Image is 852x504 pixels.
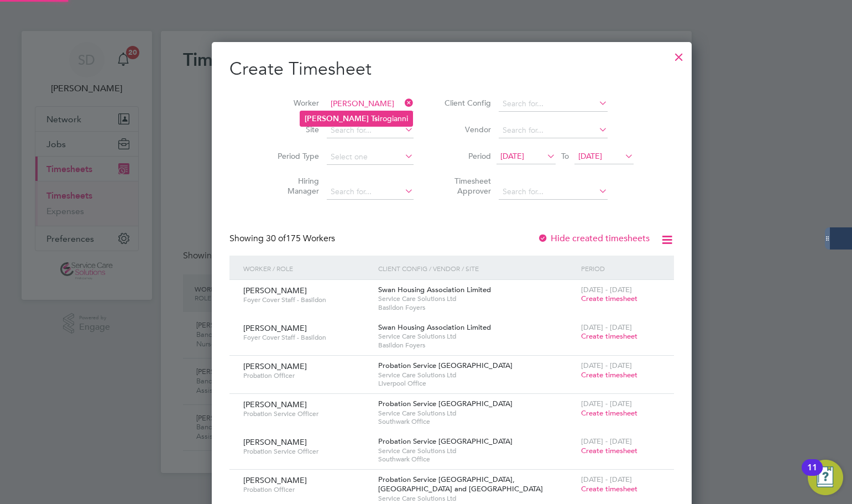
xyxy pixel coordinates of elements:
[581,399,632,408] span: [DATE] - [DATE]
[378,455,575,464] span: Southwark Office
[581,475,632,484] span: [DATE] - [DATE]
[378,371,575,380] span: Service Care Solutions Ltd
[578,256,663,281] div: Period
[581,323,632,332] span: [DATE] - [DATE]
[378,379,575,388] span: Liverpool Office
[378,417,575,426] span: Southwark Office
[441,176,491,196] label: Timesheet Approver
[371,114,380,123] b: Tsi
[327,149,414,165] input: Select one
[243,447,370,456] span: Probation Service Officer
[581,331,637,341] span: Create timesheet
[581,437,632,446] span: [DATE] - [DATE]
[378,323,491,332] span: Swan Housing Association Limited
[499,184,608,200] input: Search for...
[243,333,370,342] span: Foyer Cover Staff - Basildon
[378,361,513,370] span: Probation Service [GEOGRAPHIC_DATA]
[229,233,337,245] div: Showing
[378,399,513,408] span: Probation Service [GEOGRAPHIC_DATA]
[499,96,608,112] input: Search for...
[558,149,572,163] span: To
[499,123,608,138] input: Search for...
[269,176,319,196] label: Hiring Manager
[378,437,513,446] span: Probation Service [GEOGRAPHIC_DATA]
[581,285,632,294] span: [DATE] - [DATE]
[241,256,375,281] div: Worker / Role
[578,151,602,161] span: [DATE]
[378,446,575,455] span: Service Care Solutions Ltd
[269,98,319,108] label: Worker
[327,184,414,200] input: Search for...
[229,58,674,81] h2: Create Timesheet
[378,294,575,303] span: Service Care Solutions Ltd
[378,341,575,350] span: Basildon Foyers
[243,399,307,409] span: [PERSON_NAME]
[581,361,632,370] span: [DATE] - [DATE]
[243,285,307,295] span: [PERSON_NAME]
[243,437,307,447] span: [PERSON_NAME]
[305,114,369,123] b: [PERSON_NAME]
[378,303,575,312] span: Basildon Foyers
[269,151,319,161] label: Period Type
[327,123,414,138] input: Search for...
[581,294,637,303] span: Create timesheet
[243,295,370,304] span: Foyer Cover Staff - Basildon
[378,475,543,493] span: Probation Service [GEOGRAPHIC_DATA], [GEOGRAPHIC_DATA] and [GEOGRAPHIC_DATA]
[807,467,817,482] div: 11
[581,370,637,380] span: Create timesheet
[441,124,491,134] label: Vendor
[441,151,491,161] label: Period
[581,446,637,455] span: Create timesheet
[327,96,414,112] input: Search for...
[581,408,637,418] span: Create timesheet
[537,233,650,244] label: Hide created timesheets
[378,285,491,294] span: Swan Housing Association Limited
[243,485,370,494] span: Probation Officer
[441,98,491,108] label: Client Config
[243,371,370,380] span: Probation Officer
[378,332,575,341] span: Service Care Solutions Ltd
[581,484,637,493] span: Create timesheet
[266,233,286,244] span: 30 of
[378,494,575,503] span: Service Care Solutions Ltd
[243,475,307,485] span: [PERSON_NAME]
[500,151,524,161] span: [DATE]
[266,233,335,244] span: 175 Workers
[269,124,319,134] label: Site
[378,409,575,418] span: Service Care Solutions Ltd
[243,323,307,333] span: [PERSON_NAME]
[300,111,412,126] li: rogianni
[808,460,843,495] button: Open Resource Center, 11 new notifications
[243,409,370,418] span: Probation Service Officer
[375,256,578,281] div: Client Config / Vendor / Site
[243,361,307,371] span: [PERSON_NAME]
